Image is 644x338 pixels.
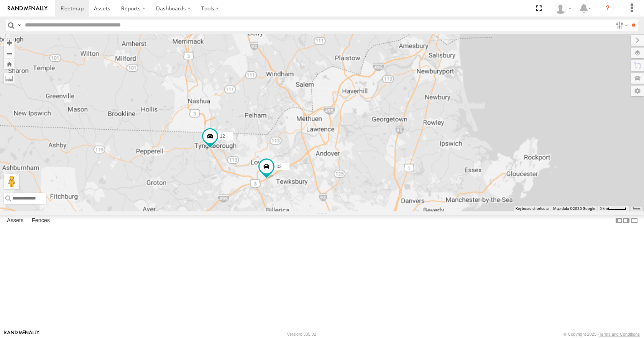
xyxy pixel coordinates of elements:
[631,215,638,226] label: Hide Summary Table
[516,206,549,211] button: Keyboard shortcuts
[597,206,629,211] button: Map Scale: 5 km per 44 pixels
[8,6,48,11] img: rand-logo.svg
[4,73,15,84] label: Measure
[276,164,281,169] span: 03
[287,332,316,336] div: Version: 305.02
[600,206,608,211] span: 5 km
[599,332,640,336] a: Terms and Conditions
[632,207,641,210] a: Terms
[601,2,614,15] i: ?
[3,216,27,226] label: Assets
[4,174,19,189] button: Drag Pegman onto the map to open Street View
[631,86,644,96] label: Map Settings
[563,332,640,336] div: © Copyright 2025 -
[623,215,630,226] label: Dock Summary Table to the Right
[28,216,54,226] label: Fences
[4,330,39,338] a: Visit our Website
[613,20,629,31] label: Search Filter Options
[553,206,595,211] span: Map data ©2025 Google
[4,59,15,69] button: Zoom Home
[4,38,15,48] button: Zoom in
[220,134,225,139] span: 12
[16,20,22,31] label: Search Query
[552,3,574,14] div: Aaron Kuchrawy
[615,215,623,226] label: Dock Summary Table to the Left
[4,48,15,59] button: Zoom out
